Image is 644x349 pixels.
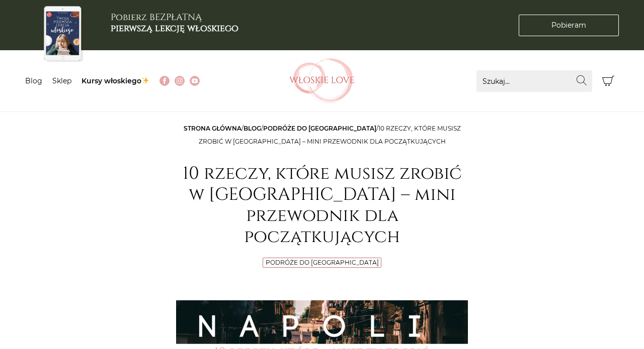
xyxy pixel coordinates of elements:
[25,76,42,85] a: Blog
[263,125,376,132] a: Podróże do [GEOGRAPHIC_DATA]
[266,259,379,266] a: Podróże do [GEOGRAPHIC_DATA]
[111,22,238,35] b: pierwszą lekcję włoskiego
[142,77,149,84] img: ✨
[551,20,586,31] span: Pobieram
[184,125,461,145] span: / / /
[82,76,149,85] a: Kursy włoskiego
[244,125,261,132] a: Blog
[289,58,355,103] img: Włoskielove
[597,70,619,92] button: Koszyk
[111,12,238,34] h3: Pobierz BEZPŁATNĄ
[519,15,619,36] a: Pobieram
[184,125,242,132] a: Strona główna
[52,76,71,85] a: Sklep
[476,70,592,92] input: Szukaj...
[176,163,468,248] h1: 10 rzeczy, które musisz zrobić w [GEOGRAPHIC_DATA] – mini przewodnik dla początkujących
